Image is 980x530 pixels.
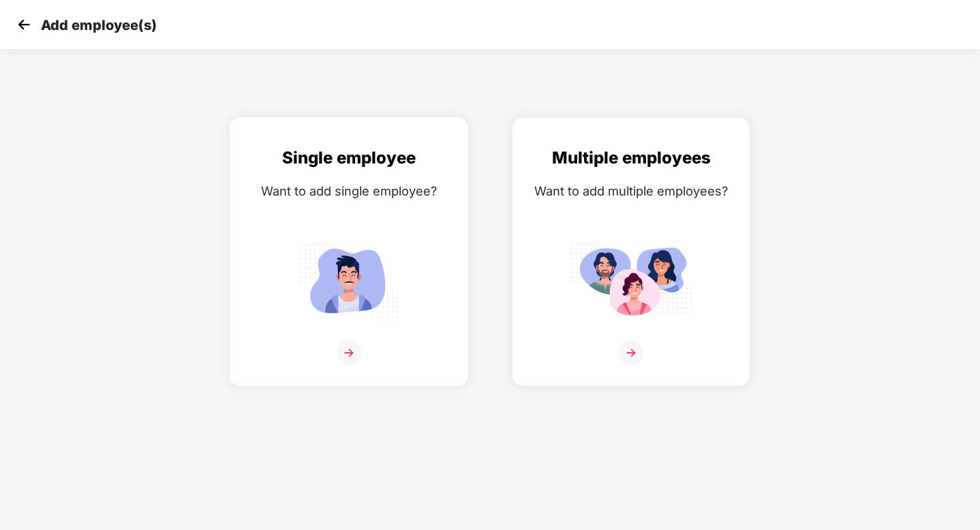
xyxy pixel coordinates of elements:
[244,145,454,171] div: Single employee
[14,14,34,35] img: svg+xml;base64,PHN2ZyB4bWxucz0iaHR0cDovL3d3dy53My5vcmcvMjAwMC9zdmciIHdpZHRoPSIzMCIgaGVpZ2h0PSIzMC...
[526,145,736,171] div: Multiple employees
[570,238,692,323] img: svg+xml;base64,PHN2ZyB4bWxucz0iaHR0cDovL3d3dy53My5vcmcvMjAwMC9zdmciIGlkPSJNdWx0aXBsZV9lbXBsb3llZS...
[41,17,157,33] p: Add employee(s)
[244,181,454,201] div: Want to add single employee?
[526,181,736,201] div: Want to add multiple employees?
[337,341,361,365] img: svg+xml;base64,PHN2ZyB4bWxucz0iaHR0cDovL3d3dy53My5vcmcvMjAwMC9zdmciIHdpZHRoPSIzNiIgaGVpZ2h0PSIzNi...
[288,238,410,323] img: svg+xml;base64,PHN2ZyB4bWxucz0iaHR0cDovL3d3dy53My5vcmcvMjAwMC9zdmciIGlkPSJTaW5nbGVfZW1wbG95ZWUiIH...
[619,341,643,365] img: svg+xml;base64,PHN2ZyB4bWxucz0iaHR0cDovL3d3dy53My5vcmcvMjAwMC9zdmciIHdpZHRoPSIzNiIgaGVpZ2h0PSIzNi...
